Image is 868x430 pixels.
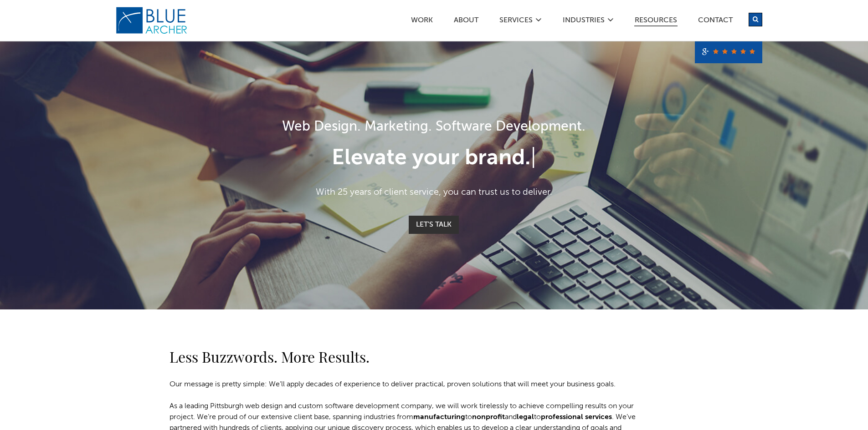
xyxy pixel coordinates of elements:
p: With 25 years of client service, you can trust us to deliver. [170,186,699,199]
h2: Less Buzzwords. More Results. [169,346,643,368]
a: legal [517,414,534,421]
a: ABOUT [453,17,479,26]
span: | [530,147,536,169]
a: Industries [562,17,605,26]
a: nonprofit [472,414,505,421]
h1: Web Design. Marketing. Software Development. [170,117,699,137]
a: SERVICES [499,17,533,26]
img: Blue Archer Logo [115,6,188,35]
p: Our message is pretty simple: We’ll apply decades of experience to deliver practical, proven solu... [169,379,643,390]
a: manufacturing [413,414,465,421]
a: Work [411,17,433,26]
a: Let's Talk [409,216,459,234]
a: Resources [634,17,678,26]
a: Contact [698,17,733,26]
a: professional services [541,414,612,421]
span: Elevate your brand. [332,147,530,169]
